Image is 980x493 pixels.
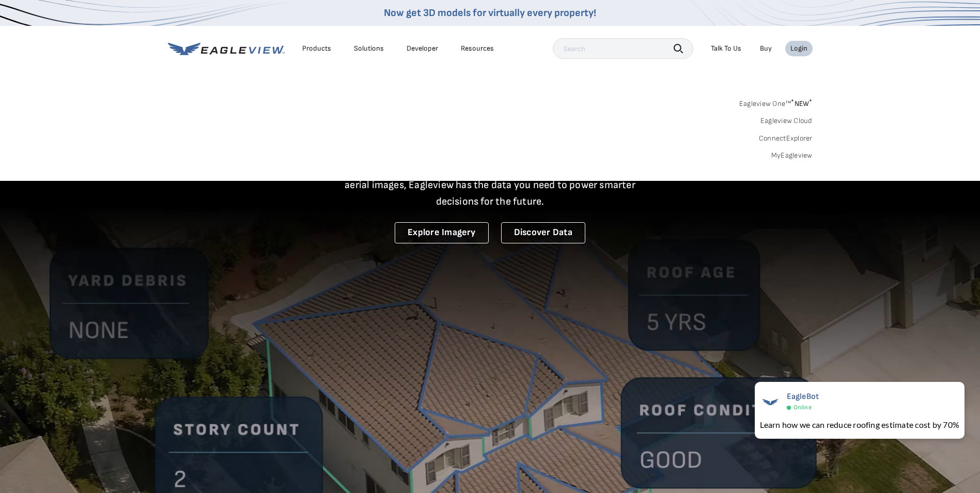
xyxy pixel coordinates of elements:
[553,38,693,59] input: Search
[794,404,812,411] span: Online
[739,96,813,108] a: Eagleview One™*NEW*
[759,134,813,143] a: ConnectExplorer
[395,222,489,243] a: Explore Imagery
[407,44,438,53] a: Developer
[787,392,819,402] span: EagleBot
[760,116,813,126] a: Eagleview Cloud
[760,44,772,53] a: Buy
[760,419,959,431] div: Learn how we can reduce roofing estimate cost by 70%
[384,7,596,19] a: Now get 3D models for virtually every property!
[771,151,813,160] a: MyEagleview
[711,44,741,53] div: Talk To Us
[461,44,494,53] div: Resources
[760,392,781,412] img: EagleBot
[332,160,648,210] p: A new era starts here. Built on more than 3.5 billion high-resolution aerial images, Eagleview ha...
[791,99,812,108] span: NEW
[302,44,331,53] div: Products
[790,44,807,53] div: Login
[354,44,384,53] div: Solutions
[501,222,585,243] a: Discover Data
